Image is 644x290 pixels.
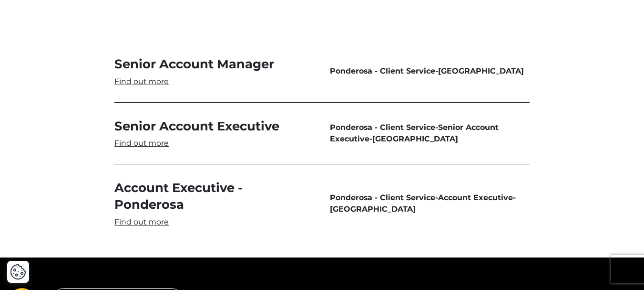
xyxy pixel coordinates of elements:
[330,66,435,75] span: Ponderosa - Client Service
[330,122,530,145] span: - -
[114,56,314,86] a: Senior Account Manager
[438,66,524,75] span: [GEOGRAPHIC_DATA]
[10,264,26,280] img: Revisit consent button
[330,192,530,215] span: - -
[330,123,435,132] span: Ponderosa - Client Service
[438,193,513,202] span: Account Executive
[114,118,314,149] a: Senior Account Executive
[330,65,530,77] span: -
[330,204,416,214] span: [GEOGRAPHIC_DATA]
[10,264,26,280] button: Cookie Settings
[372,134,458,143] span: [GEOGRAPHIC_DATA]
[330,123,499,143] span: Senior Account Executive
[330,193,435,202] span: Ponderosa - Client Service
[114,180,314,227] a: Account Executive - Ponderosa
